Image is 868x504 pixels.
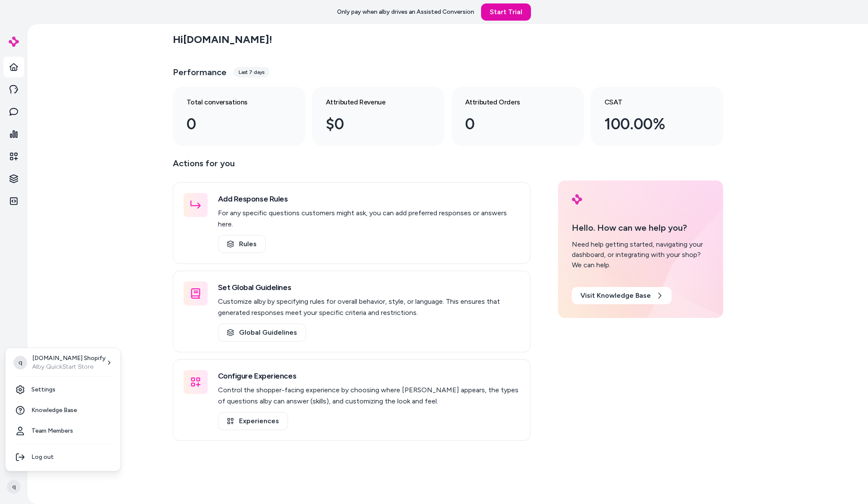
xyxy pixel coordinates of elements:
p: Alby QuickStart Store [32,363,106,371]
span: q [13,356,27,370]
span: Knowledge Base [31,406,77,415]
p: [DOMAIN_NAME] Shopify [32,354,106,363]
div: Log out [9,447,117,467]
a: Settings [9,379,117,400]
a: Team Members [9,421,117,441]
